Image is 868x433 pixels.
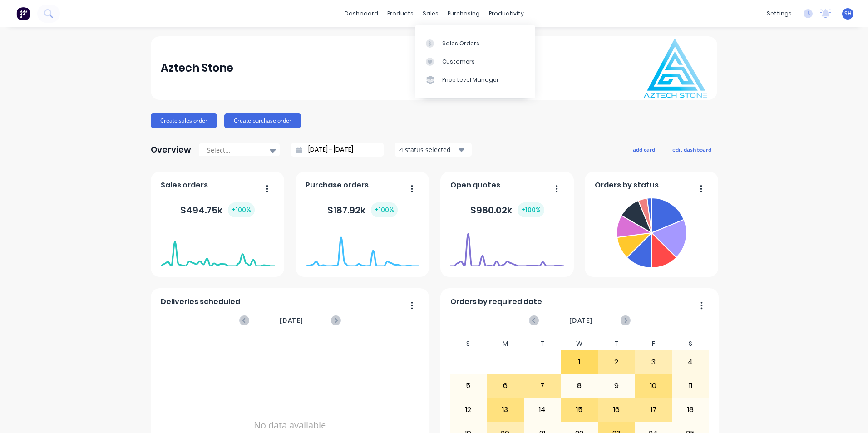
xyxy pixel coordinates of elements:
div: Sales Orders [442,39,479,48]
div: $ 980.02k [470,202,544,217]
div: + 100 % [518,202,544,217]
button: Create purchase order [224,113,301,128]
div: productivity [484,7,528,20]
div: sales [418,7,443,20]
div: $ 187.92k [327,202,398,217]
span: [DATE] [569,315,593,325]
div: 1 [561,351,597,374]
img: Aztech Stone [644,39,707,98]
img: Factory [16,7,30,20]
div: 10 [635,374,671,397]
div: 17 [635,399,671,421]
span: Sales orders [161,180,208,191]
div: T [598,337,635,350]
div: T [524,337,561,350]
span: SH [844,10,852,18]
a: dashboard [340,7,383,20]
button: 4 status selected [395,143,472,157]
div: 9 [598,374,635,397]
a: Price Level Manager [415,71,535,89]
span: [DATE] [280,315,303,325]
div: 18 [672,399,709,421]
div: 16 [598,399,635,421]
div: Customers [442,58,475,66]
div: 4 status selected [399,145,457,154]
div: 6 [487,374,523,397]
button: Create sales order [151,113,217,128]
div: $ 494.75k [180,202,255,217]
a: Sales Orders [415,34,535,52]
div: products [383,7,418,20]
span: Purchase orders [306,180,369,191]
div: S [450,337,487,350]
div: 3 [635,351,671,374]
div: + 100 % [228,202,255,217]
div: Price Level Manager [442,76,499,84]
div: settings [762,7,796,20]
div: 14 [524,399,561,421]
span: Orders by status [595,180,659,191]
div: Overview [151,141,191,159]
span: Open quotes [450,180,500,191]
div: W [561,337,598,350]
button: edit dashboard [666,143,717,155]
div: F [635,337,672,350]
div: 4 [672,351,709,374]
div: 2 [598,351,635,374]
div: 11 [672,374,709,397]
div: purchasing [443,7,484,20]
div: + 100 % [371,202,398,217]
div: S [672,337,709,350]
div: 12 [450,399,487,421]
a: Customers [415,53,535,71]
div: M [487,337,524,350]
div: 8 [561,374,597,397]
button: add card [627,143,661,155]
div: Aztech Stone [161,59,233,77]
div: 13 [487,399,523,421]
div: 7 [524,374,561,397]
div: 5 [450,374,487,397]
span: Deliveries scheduled [161,296,240,307]
div: 15 [561,399,597,421]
